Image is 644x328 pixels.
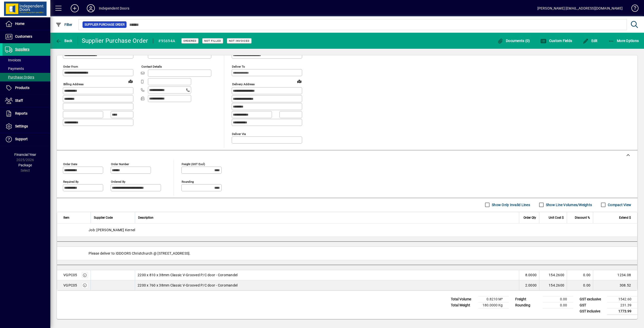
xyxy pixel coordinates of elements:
[138,215,153,220] span: Description
[575,215,590,220] span: Discount %
[5,75,34,79] span: Purchase Orders
[14,153,36,157] span: Financial Year
[543,296,573,302] td: 0.00
[3,82,50,94] a: Products
[539,270,567,280] td: 154.2600
[513,302,543,308] td: Rounding
[549,215,564,220] span: Unit Cost $
[99,4,129,12] div: Independent Doors
[5,67,24,71] span: Payments
[127,77,135,85] a: View on map
[15,34,32,38] span: Customers
[539,280,567,290] td: 154.2600
[448,296,478,302] td: Total Volume
[57,223,637,237] div: Job: [PERSON_NAME] Kernel
[56,23,72,27] span: Filter
[496,36,531,45] button: Documents (0)
[94,215,113,220] span: Supplier Code
[138,272,237,277] span: 2200 x 810 x 38mm Classic V-Grooved P/C door - Coromandel
[15,47,29,51] span: Suppliers
[3,107,50,120] a: Reports
[183,39,196,42] span: Ordered
[3,120,50,133] a: Settings
[628,1,638,17] a: Knowledge Base
[54,20,74,29] button: Filter
[63,162,77,166] mat-label: Order date
[232,132,246,135] mat-label: Deliver via
[63,65,78,68] mat-label: Order from
[3,95,50,107] a: Staff
[607,36,640,45] button: More Options
[57,247,637,260] div: Please deliver to IDDOORS Christchurch @ [STREET_ADDRESS].
[3,73,50,81] a: Purchase Orders
[50,36,78,45] app-page-header-button: Back
[497,39,530,43] span: Documents (0)
[232,65,245,68] mat-label: Deliver To
[583,39,598,43] span: Edit
[5,58,21,62] span: Invoices
[519,280,539,290] td: 2.0000
[619,215,631,220] span: Extend $
[15,124,28,128] span: Settings
[537,4,623,12] div: [PERSON_NAME] [EMAIL_ADDRESS][DOMAIN_NAME]
[3,64,50,73] a: Payments
[18,163,32,167] span: Package
[15,99,23,103] span: Staff
[3,56,50,64] a: Invoices
[577,302,607,308] td: GST
[491,202,530,207] label: Show Only Invalid Lines
[513,296,543,302] td: Freight
[3,18,50,30] a: Home
[182,162,205,166] mat-label: Freight (GST excl)
[295,77,303,85] a: View on map
[56,39,72,43] span: Back
[63,283,77,288] div: VGPC05
[85,22,125,27] span: Supplier Purchase Order
[607,308,637,314] td: 1773.99
[158,37,175,45] div: #95694A
[540,39,572,43] span: Custom Fields
[545,202,592,207] label: Show Line Volumes/Weights
[3,30,50,43] a: Customers
[15,22,24,26] span: Home
[54,36,74,45] button: Back
[82,37,148,45] div: Supplier Purchase Order
[111,180,125,183] mat-label: Ordered by
[111,162,129,166] mat-label: Order number
[567,280,593,290] td: 0.00
[543,302,573,308] td: 0.00
[204,39,221,42] span: Not Filled
[83,4,99,13] button: Profile
[608,39,639,43] span: More Options
[15,137,28,141] span: Support
[581,36,599,45] button: Edit
[448,302,478,308] td: Total Weight
[539,36,573,45] button: Custom Fields
[63,215,69,220] span: Item
[15,86,29,90] span: Products
[593,280,637,290] td: 308.52
[577,308,607,314] td: GST inclusive
[138,283,237,288] span: 2200 x 760 x 38mm Classic V-Grooved P/C door - Coromandel
[63,272,77,277] div: VGPC05
[524,215,536,220] span: Order Qty
[577,296,607,302] td: GST exclusive
[607,296,637,302] td: 1542.60
[15,111,27,115] span: Reports
[229,39,250,42] span: Not Invoiced
[182,180,194,183] mat-label: Rounding
[519,270,539,280] td: 8.0000
[607,202,631,207] label: Compact View
[593,270,637,280] td: 1234.08
[3,133,50,146] a: Support
[567,270,593,280] td: 0.00
[63,180,78,183] mat-label: Required by
[478,302,509,308] td: 180.0000 Kg
[67,4,83,13] button: Add
[607,302,637,308] td: 231.39
[478,296,509,302] td: 0.8210 M³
